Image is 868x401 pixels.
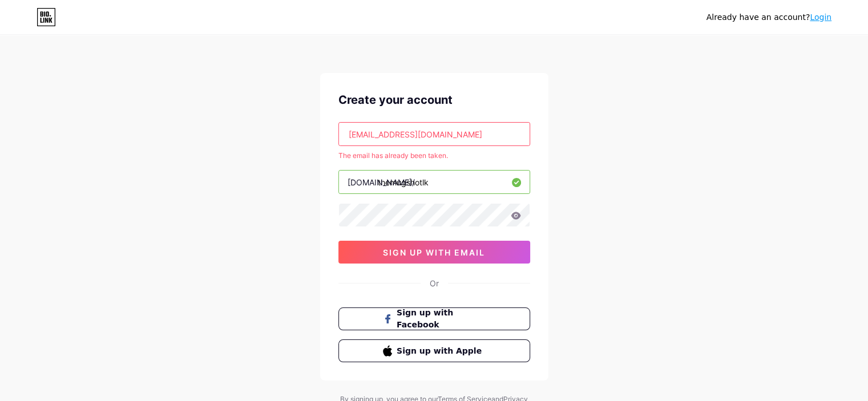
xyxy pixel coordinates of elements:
button: Sign up with Apple [338,339,530,362]
button: Sign up with Facebook [338,307,530,330]
span: Sign up with Facebook [397,307,485,331]
div: Already have an account? [706,11,831,23]
input: Email [339,123,530,145]
div: Or [430,277,439,289]
button: sign up with email [338,241,530,264]
span: Sign up with Apple [397,345,485,357]
span: sign up with email [383,248,485,257]
a: Login [810,13,831,22]
div: The email has already been taken. [338,151,530,161]
input: username [339,171,530,193]
div: [DOMAIN_NAME]/ [348,176,415,188]
div: Create your account [338,91,530,108]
